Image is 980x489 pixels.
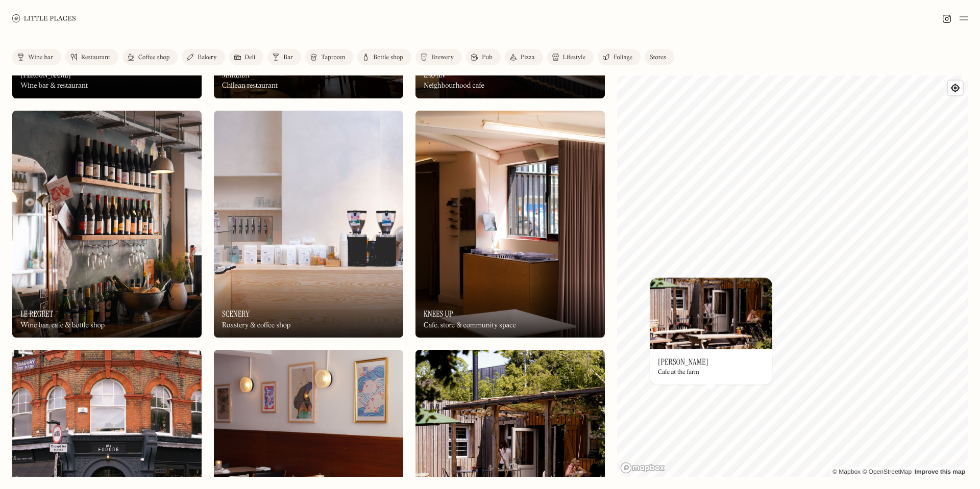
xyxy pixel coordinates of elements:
[563,55,585,61] div: Lifestyle
[214,111,403,338] img: Scenery
[617,75,968,477] canvas: Map
[658,357,708,367] h3: [PERSON_NAME]
[614,55,632,61] div: Foliage
[81,55,110,61] div: Restaurant
[598,49,641,65] a: Foliage
[12,111,202,338] img: Le Regret
[182,49,225,65] a: Bakery
[214,111,403,338] a: SceneryScenerySceneryRoastery & coffee shop
[138,55,169,61] div: Coffee shop
[20,309,53,319] h3: Le Regret
[415,49,462,65] a: Brewery
[20,321,105,330] div: Wine bar, cafe & bottle shop
[650,55,666,61] div: Stores
[650,277,772,384] a: Stepney'sStepney's[PERSON_NAME]Cafe at the farm
[658,369,699,376] div: Cafe at the farm
[521,55,535,61] div: Pizza
[357,49,411,65] a: Bottle shop
[466,49,501,65] a: Pub
[305,49,353,65] a: Taproom
[645,49,674,65] a: Stores
[373,55,403,61] div: Bottle shop
[862,468,912,475] a: OpenStreetMap
[424,70,445,80] h3: Zao An
[832,468,861,475] a: Mapbox
[415,111,605,338] img: Knees Up
[28,55,53,61] div: Wine bar
[415,111,605,338] a: Knees UpKnees UpKnees UpCafe, store & community space
[267,49,301,65] a: Bar
[321,55,345,61] div: Taproom
[12,111,202,338] a: Le RegretLe RegretLe RegretWine bar, cafe & bottle shop
[222,82,278,90] div: Chilean restaurant
[122,49,178,65] a: Coffee shop
[198,55,216,61] div: Bakery
[222,321,290,330] div: Roastery & coffee shop
[65,49,118,65] a: Restaurant
[222,309,250,319] h3: Scenery
[424,82,484,90] div: Neighbourhood cafe
[620,462,665,474] a: Mapbox homepage
[245,55,256,61] div: Deli
[650,277,772,349] img: Stepney's
[283,55,293,61] div: Bar
[12,49,61,65] a: Wine bar
[229,49,264,65] a: Deli
[431,55,454,61] div: Brewery
[915,468,965,475] a: Improve this map
[505,49,543,65] a: Pizza
[424,321,516,330] div: Cafe, store & community space
[20,82,88,90] div: Wine bar & restaurant
[482,55,493,61] div: Pub
[547,49,594,65] a: Lifestyle
[20,70,71,80] h3: [PERSON_NAME]
[948,81,963,95] button: Find my location
[424,309,453,319] h3: Knees Up
[222,70,250,80] h3: Mareida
